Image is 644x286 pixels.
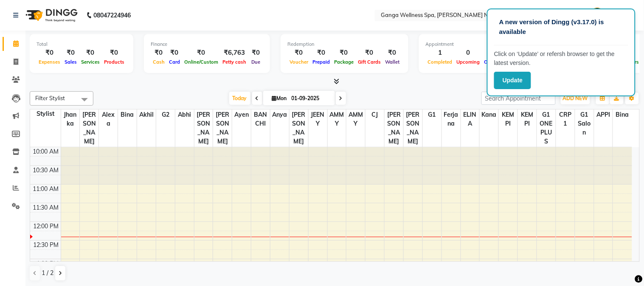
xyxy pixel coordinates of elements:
span: JEENY [309,109,327,129]
span: APPI [594,109,613,120]
span: Products [102,59,127,65]
span: Upcoming [455,59,482,65]
input: 2025-09-01 [289,92,332,105]
span: Today [229,92,250,105]
span: Due [249,59,262,65]
span: Card [167,59,182,65]
div: ₹0 [383,48,402,58]
b: 08047224946 [93,3,131,27]
span: Mon [270,95,289,101]
span: [PERSON_NAME] [194,109,213,147]
span: ADD NEW [563,95,588,101]
div: ₹6,763 [220,48,248,58]
span: Ongoing [482,59,506,65]
button: Update [494,72,531,89]
button: ADD NEW [561,93,590,104]
span: AMMY [328,109,346,129]
img: Admin [590,8,605,22]
span: AMMY [346,109,365,129]
span: [PERSON_NAME] [213,109,232,147]
div: Appointment [426,41,531,48]
span: [PERSON_NAME] [290,109,308,147]
span: KEMPI [499,109,517,129]
span: Alexa [99,109,118,129]
div: ₹0 [248,48,263,58]
span: Abhi [175,109,194,120]
span: Voucher [287,59,310,65]
div: ₹0 [167,48,182,58]
div: 12:30 PM [32,241,61,250]
span: Gift Cards [356,59,383,65]
span: BANCHI [251,109,270,129]
div: 0 [482,48,506,58]
div: ₹0 [62,48,79,58]
input: Search Appointment [481,92,556,105]
p: A new version of Dingg (v3.17.0) is available [499,17,623,36]
div: Stylist [30,109,61,118]
span: Petty cash [220,59,248,65]
span: [PERSON_NAME] [404,109,422,147]
img: logo [22,3,80,27]
span: anya [270,109,289,120]
span: Expenses [37,59,62,65]
div: 11:00 AM [31,185,61,193]
span: Online/Custom [182,59,220,65]
span: Completed [426,59,455,65]
span: Filter Stylist [35,95,65,101]
span: Wallet [383,59,402,65]
div: ₹0 [37,48,62,58]
span: Jhanka [61,109,80,129]
div: ₹0 [287,48,310,58]
span: ferjana [442,109,461,129]
span: Sales [62,59,79,65]
span: Package [332,59,356,65]
div: 0 [455,48,482,58]
div: 1:00 PM [35,259,61,268]
span: 1 / 2 [42,269,53,278]
div: 10:30 AM [31,166,61,175]
div: ₹0 [332,48,356,58]
div: ₹0 [310,48,332,58]
p: Click on ‘Update’ or refersh browser to get the latest version. [494,50,628,67]
span: G1 [423,109,442,120]
span: Bina [613,109,632,120]
div: 1 [426,48,455,58]
span: Bina [118,109,137,120]
span: [PERSON_NAME] [385,109,403,147]
div: 10:00 AM [31,147,61,156]
span: ELINA [461,109,480,129]
div: 12:00 PM [32,222,61,231]
div: Finance [151,41,263,48]
div: ₹0 [79,48,102,58]
span: [PERSON_NAME] [80,109,98,147]
span: CRP 1 [556,109,575,129]
div: 11:30 AM [31,203,61,212]
span: Prepaid [310,59,332,65]
span: G1 ONE PLUS [537,109,556,147]
span: CJ [366,109,384,120]
span: Kana [480,109,498,120]
span: G2 [156,109,175,120]
div: ₹0 [356,48,383,58]
div: ₹0 [151,48,167,58]
div: ₹0 [102,48,127,58]
span: KEMPI [518,109,537,129]
span: G1 Salon [575,109,594,138]
div: ₹0 [182,48,220,58]
div: Total [37,41,127,48]
span: akhil [137,109,156,120]
span: Ayen [232,109,251,120]
div: Redemption [287,41,402,48]
span: Cash [151,59,167,65]
span: Services [79,59,102,65]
